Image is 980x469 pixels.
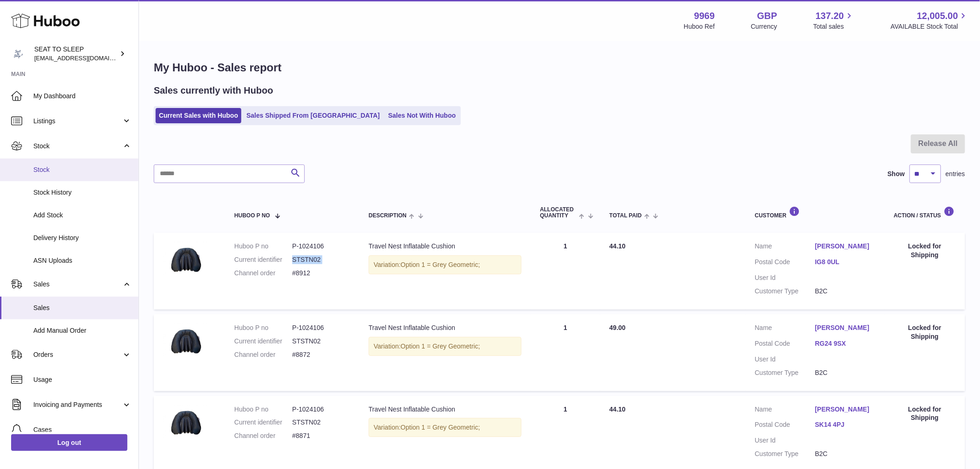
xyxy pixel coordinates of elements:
[154,84,273,97] h2: Sales currently with Huboo
[33,425,132,434] span: Cases
[813,22,854,31] span: Total sales
[755,368,815,377] dt: Customer Type
[34,45,118,63] div: SEAT TO SLEEP
[369,213,407,219] span: Description
[234,255,292,264] dt: Current identifier
[234,337,292,346] dt: Current identifier
[816,10,844,22] span: 137.20
[755,287,815,296] dt: Customer Type
[815,323,875,332] a: [PERSON_NAME]
[755,420,815,431] dt: Postal Code
[33,375,132,384] span: Usage
[815,258,875,266] a: IG8 0UL
[755,405,815,416] dt: Name
[33,234,132,242] span: Delivery History
[243,108,383,123] a: Sales Shipped From [GEOGRAPHIC_DATA]
[292,418,350,427] dd: STSTN02
[894,206,956,219] div: Action / Status
[234,405,292,414] dt: Huboo P no
[757,10,777,22] strong: GBP
[540,207,577,219] span: ALLOCATED Quantity
[33,350,122,359] span: Orders
[292,350,350,359] dd: #8872
[815,242,875,251] a: [PERSON_NAME]
[385,108,459,123] a: Sales Not With Huboo
[609,324,626,331] span: 49.00
[609,406,626,413] span: 44.10
[815,405,875,414] a: [PERSON_NAME]
[369,255,521,274] div: Variation:
[401,261,480,268] span: Option 1 = Grey Geometric;
[755,339,815,350] dt: Postal Code
[369,337,521,356] div: Variation:
[894,405,956,423] div: Locked for Shipping
[815,287,875,296] dd: B2C
[33,211,132,220] span: Add Stock
[755,436,815,445] dt: User Id
[234,418,292,427] dt: Current identifier
[234,431,292,440] dt: Channel order
[234,269,292,278] dt: Channel order
[815,339,875,348] a: RG24 9SX
[894,242,956,260] div: Locked for Shipping
[946,170,965,178] span: entries
[33,280,122,289] span: Sales
[369,323,521,332] div: Travel Nest Inflatable Cushion
[292,255,350,264] dd: STSTN02
[163,242,209,278] img: 99691734033825.jpeg
[755,273,815,282] dt: User Id
[891,22,969,31] span: AVAILABLE Stock Total
[917,10,958,22] span: 12,005.00
[815,450,875,458] dd: B2C
[292,405,350,414] dd: P-1024106
[815,368,875,377] dd: B2C
[234,242,292,251] dt: Huboo P no
[694,10,715,22] strong: 9969
[755,355,815,364] dt: User Id
[33,304,132,312] span: Sales
[33,326,132,335] span: Add Manual Order
[369,418,521,437] div: Variation:
[154,60,965,75] h1: My Huboo - Sales report
[234,213,270,219] span: Huboo P no
[292,242,350,251] dd: P-1024106
[369,242,521,251] div: Travel Nest Inflatable Cushion
[751,22,778,31] div: Currency
[609,242,626,250] span: 44.10
[292,323,350,332] dd: P-1024106
[33,92,132,101] span: My Dashboard
[894,323,956,341] div: Locked for Shipping
[401,342,480,350] span: Option 1 = Grey Geometric;
[369,405,521,414] div: Travel Nest Inflatable Cushion
[33,188,132,197] span: Stock History
[755,323,815,335] dt: Name
[292,269,350,278] dd: #8912
[33,400,122,409] span: Invoicing and Payments
[33,256,132,265] span: ASN Uploads
[11,47,25,61] img: internalAdmin-9969@internal.huboo.com
[163,323,209,360] img: 99691734033825.jpeg
[292,337,350,346] dd: STSTN02
[401,424,480,431] span: Option 1 = Grey Geometric;
[891,10,969,31] a: 12,005.00 AVAILABLE Stock Total
[755,206,875,219] div: Customer
[234,350,292,359] dt: Channel order
[33,117,122,126] span: Listings
[163,405,209,441] img: 99691734033825.jpeg
[156,108,241,123] a: Current Sales with Huboo
[888,170,905,178] label: Show
[755,258,815,269] dt: Postal Code
[813,10,854,31] a: 137.20 Total sales
[11,434,127,451] a: Log out
[531,314,600,391] td: 1
[292,431,350,440] dd: #8871
[33,142,122,151] span: Stock
[609,213,642,219] span: Total paid
[755,450,815,458] dt: Customer Type
[755,242,815,253] dt: Name
[684,22,715,31] div: Huboo Ref
[33,165,132,174] span: Stock
[815,420,875,429] a: SK14 4PJ
[234,323,292,332] dt: Huboo P no
[34,54,136,62] span: [EMAIL_ADDRESS][DOMAIN_NAME]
